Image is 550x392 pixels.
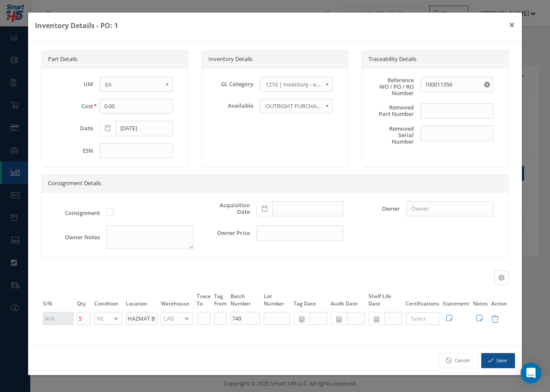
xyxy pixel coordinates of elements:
[42,51,188,68] div: Part Details
[367,292,404,311] th: Shelf Life Date
[211,81,254,87] label: GL Category
[200,202,250,215] label: Acquisition Date
[43,312,74,325] input: N/A
[502,13,522,37] button: ×
[195,292,212,311] th: Trace To
[483,77,493,93] button: Reset
[350,206,400,212] label: Owner
[229,292,262,311] th: Batch Number
[50,234,100,241] label: Owner Notes
[124,292,159,311] th: Location
[262,292,292,311] th: Lot Number
[41,292,75,311] th: S/N
[329,292,366,311] th: Audit Date
[75,292,93,311] th: Qty
[35,21,118,30] b: Inventory Details - PO: 1
[292,292,329,311] th: Tag Date
[265,101,322,111] span: OUTRIGHT PURCHASE
[50,103,93,109] label: Cost
[105,79,161,90] span: EA
[200,230,250,236] label: Owner Price
[441,292,471,311] th: Statement
[404,292,441,311] th: Certifications
[214,312,227,325] input: Tag From
[50,148,93,154] label: ESN
[197,312,211,325] input: Trace To
[406,201,493,217] input: Owner
[159,292,195,311] th: Warehouse
[407,315,434,323] input: Search for option
[211,103,254,109] label: Available
[93,292,124,311] th: Condition
[362,51,508,68] div: Traceability Details
[481,353,515,368] button: Save
[202,51,349,68] div: Inventory Details
[371,77,414,96] label: Reference WO / PO / RO Number
[50,81,93,87] label: UM
[50,210,100,216] label: Consignment
[489,292,509,311] th: Action
[439,353,478,368] a: Cancel
[50,125,93,132] label: Date
[484,82,490,87] svg: Reset
[265,79,322,90] span: 1210 | Inventory - expendables
[471,292,489,311] th: Notes
[95,314,111,323] span: NE
[161,314,182,323] span: CAB
[42,175,509,193] div: Consignment Details
[521,363,541,383] div: Open Intercom Messenger
[212,292,229,311] th: Tag From
[371,125,414,145] label: Removed Serial Number
[371,104,414,117] label: Removed Part Number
